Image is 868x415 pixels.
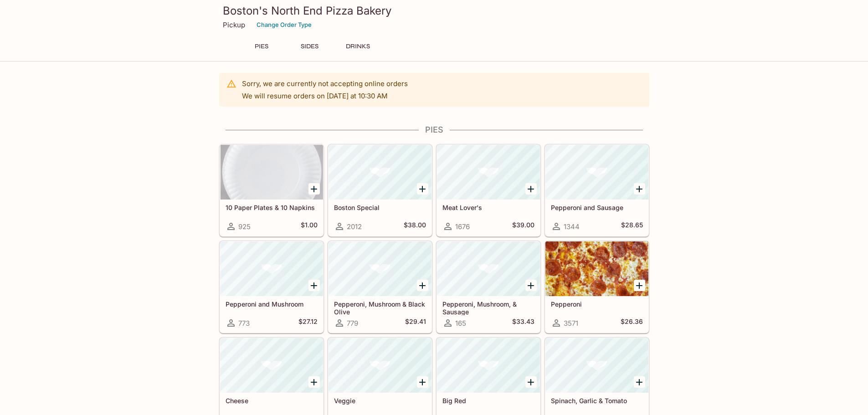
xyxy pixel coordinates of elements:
p: Pickup [223,20,245,29]
h5: $39.00 [512,221,534,232]
span: 779 [347,319,358,328]
div: 10 Paper Plates & 10 Napkins [220,145,323,200]
button: Add Pepperoni and Sausage [634,183,645,195]
h5: $38.00 [404,221,426,232]
span: 773 [238,319,250,328]
a: 10 Paper Plates & 10 Napkins925$1.00 [220,144,324,236]
button: Add Pepperoni, Mushroom & Black Olive [417,280,428,291]
h5: $27.12 [298,318,318,328]
span: 3571 [564,319,578,328]
h3: Boston's North End Pizza Bakery [223,4,646,18]
button: Add Spinach, Garlic & Tomato [634,376,645,388]
a: Pepperoni and Mushroom773$27.12 [220,241,324,333]
button: Add 10 Paper Plates & 10 Napkins [308,183,320,195]
h5: Pepperoni and Sausage [551,204,643,211]
button: Add Boston Special [417,183,428,195]
div: Meat Lover's [437,145,540,200]
button: Add Pepperoni, Mushroom, & Sausage [525,280,537,291]
div: Big Red [437,338,540,393]
h5: $1.00 [301,221,318,232]
h5: $26.36 [621,318,643,328]
div: Spinach, Garlic & Tomato [545,338,648,393]
h5: Pepperoni [551,300,643,308]
a: Pepperoni, Mushroom & Black Olive779$29.41 [328,241,432,333]
h5: Boston Special [334,204,426,211]
div: Veggie [329,338,431,393]
button: PIES [241,40,282,53]
button: DRINKS [338,40,379,53]
button: Add Veggie [417,376,428,388]
button: Add Big Red [525,376,537,388]
div: Pepperoni and Mushroom [220,241,323,296]
div: Pepperoni and Sausage [545,145,648,200]
h5: Pepperoni, Mushroom & Black Olive [334,300,426,315]
h5: Big Red [442,397,534,405]
span: 1344 [564,222,580,231]
h5: Pepperoni, Mushroom, & Sausage [442,300,534,315]
h5: Cheese [226,397,318,405]
h5: $29.41 [405,318,426,328]
a: Pepperoni, Mushroom, & Sausage165$33.43 [437,241,540,333]
span: 925 [238,222,251,231]
a: Pepperoni3571$26.36 [545,241,649,333]
button: Add Pepperoni and Mushroom [308,280,320,291]
button: Add Pepperoni [634,280,645,291]
div: Pepperoni [545,241,648,296]
a: Meat Lover's1676$39.00 [437,144,540,236]
a: Boston Special2012$38.00 [328,144,432,236]
h5: Veggie [334,397,426,405]
h5: Pepperoni and Mushroom [226,300,318,308]
button: Add Meat Lover's [525,183,537,195]
button: SIDES [289,40,330,53]
h5: Spinach, Garlic & Tomato [551,397,643,405]
div: Boston Special [329,145,431,200]
span: 165 [455,319,466,328]
a: Pepperoni and Sausage1344$28.65 [545,144,649,236]
p: We will resume orders on [DATE] at 10:30 AM [242,92,408,100]
h5: Meat Lover's [442,204,534,211]
div: Cheese [220,338,323,393]
h5: $28.65 [621,221,643,232]
button: Add Cheese [308,376,320,388]
button: Change Order Type [252,18,316,32]
span: 1676 [455,222,470,231]
h5: 10 Paper Plates & 10 Napkins [226,204,318,211]
div: Pepperoni, Mushroom & Black Olive [329,241,431,296]
span: 2012 [347,222,362,231]
h4: PIES [219,125,649,135]
div: Pepperoni, Mushroom, & Sausage [437,241,540,296]
h5: $33.43 [512,318,534,328]
p: Sorry, we are currently not accepting online orders [242,79,408,88]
